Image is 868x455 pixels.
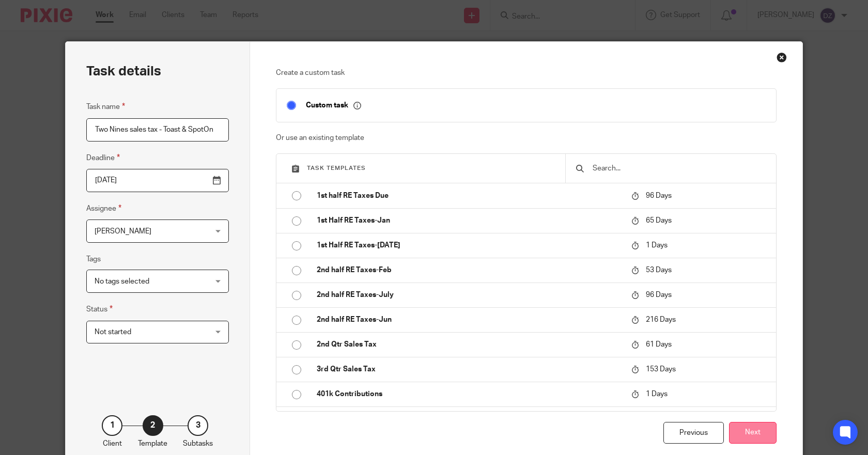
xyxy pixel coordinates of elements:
span: 1 Days [646,242,668,249]
p: Template [138,438,167,449]
p: 2nd half RE Taxes-July [317,290,621,300]
span: 61 Days [646,341,672,348]
div: 2 [143,415,163,436]
label: Assignee [86,202,121,214]
p: 1st Half RE Taxes-Jan [317,215,621,226]
span: 153 Days [646,366,676,373]
p: 3rd Qtr Sales Tax [317,364,621,374]
p: 1st Half RE Taxes-[DATE] [317,240,621,250]
p: Client [103,438,122,449]
p: 2nd Qtr Sales Tax [317,339,621,350]
p: 401k Contributions [317,389,621,399]
span: Not started [95,328,131,336]
p: Create a custom task [276,68,777,78]
p: Subtasks [183,438,213,449]
span: 65 Days [646,217,672,224]
span: 1 Days [646,390,668,398]
input: Task name [86,118,229,142]
span: 96 Days [646,291,672,299]
span: [PERSON_NAME] [95,228,151,235]
p: 1st half RE Taxes Due [317,191,621,201]
div: 1 [102,415,122,436]
span: No tags selected [95,278,149,285]
div: 3 [188,415,208,436]
p: Or use an existing template [276,133,777,143]
span: 96 Days [646,192,672,199]
input: Search... [592,163,766,174]
label: Task name [86,101,125,113]
h2: Task details [86,62,161,80]
span: 53 Days [646,266,672,274]
p: 2nd half RE Taxes-Jun [317,315,621,325]
p: Custom task [306,101,361,110]
button: Next [729,422,777,444]
p: 2nd half RE Taxes-Feb [317,265,621,275]
label: Deadline [86,152,120,164]
label: Tags [86,254,101,264]
div: Previous [663,422,724,444]
div: Close this dialog window [777,52,787,62]
input: Use the arrow keys to pick a date [86,169,229,192]
span: 216 Days [646,316,676,323]
label: Status [86,303,113,315]
span: Task templates [307,165,366,171]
